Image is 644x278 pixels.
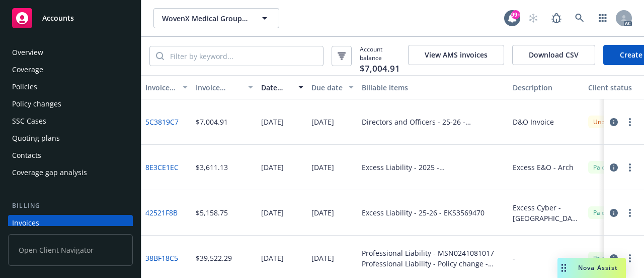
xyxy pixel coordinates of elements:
[360,45,400,67] span: Account balance
[12,44,43,61] div: Overview
[145,207,178,218] a: 42521F8B
[12,215,39,231] div: Invoices
[261,82,292,93] div: Date issued
[362,162,505,173] div: Excess Liability - 2025 - C4LPX291415CYBER2024
[311,162,334,173] div: [DATE]
[513,82,580,93] div: Description
[588,116,618,128] div: Unpaid
[12,164,87,181] div: Coverage gap analysis
[362,207,485,218] div: Excess Liability - 25-26 - EKS3569470
[523,8,543,28] a: Start snowing
[261,117,284,127] div: [DATE]
[557,258,570,278] div: Drag to move
[408,45,504,65] button: View AMS invoices
[145,162,179,173] a: 8E3CE1EC
[509,75,584,99] button: Description
[362,117,505,127] div: Directors and Officers - 25-26 - L18SMLPA2462
[588,252,610,264] span: Paid
[570,8,590,28] a: Search
[546,8,567,28] a: Report a Bug
[261,253,284,263] div: [DATE]
[8,62,133,78] a: Coverage
[8,113,133,129] a: SSC Cases
[192,75,257,99] button: Invoice amount
[12,113,46,129] div: SSC Cases
[196,82,242,93] div: Invoice amount
[557,258,626,278] button: Nova Assist
[513,202,580,224] div: Excess Cyber - [GEOGRAPHIC_DATA]
[145,82,177,93] div: Invoice ID
[12,79,37,95] div: Policies
[588,206,610,219] div: Paid
[12,147,41,163] div: Contacts
[12,96,61,112] div: Policy changes
[307,75,358,99] button: Due date
[8,234,133,266] span: Open Client Navigator
[8,201,133,211] div: Billing
[8,79,133,95] a: Policies
[362,82,505,93] div: Billable items
[164,46,323,66] input: Filter by keyword...
[311,117,334,127] div: [DATE]
[12,130,60,146] div: Quoting plans
[42,14,74,22] span: Accounts
[513,117,554,127] div: D&O Invoice
[145,253,178,263] a: 38BF18C5
[8,147,133,163] a: Contacts
[12,62,43,78] div: Coverage
[8,164,133,181] a: Coverage gap analysis
[162,13,249,24] span: WovenX Medical Group PLLC; WovenX Health Inc
[196,162,228,173] div: $3,611.13
[8,4,133,32] a: Accounts
[196,253,232,263] div: $39,522.29
[145,117,179,127] a: 5C3819C7
[8,96,133,112] a: Policy changes
[261,207,284,218] div: [DATE]
[511,10,520,19] div: 99+
[362,258,505,269] div: Professional Liability - Policy change - MSN0241081017
[512,45,595,65] button: Download CSV
[257,75,307,99] button: Date issued
[360,62,400,75] span: $7,004.91
[311,82,343,93] div: Due date
[311,253,334,263] div: [DATE]
[588,161,610,174] div: Paid
[513,253,515,263] div: -
[311,207,334,218] div: [DATE]
[153,8,279,28] button: WovenX Medical Group PLLC; WovenX Health Inc
[261,162,284,173] div: [DATE]
[578,263,618,272] span: Nova Assist
[141,75,192,99] button: Invoice ID
[8,130,133,146] a: Quoting plans
[156,52,164,60] svg: Search
[513,162,574,173] div: Excess E&O - Arch
[196,117,228,127] div: $7,004.91
[8,215,133,231] a: Invoices
[8,44,133,61] a: Overview
[593,8,613,28] a: Switch app
[358,75,509,99] button: Billable items
[196,207,228,218] div: $5,158.75
[362,248,505,258] div: Professional Liability - MSN0241081017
